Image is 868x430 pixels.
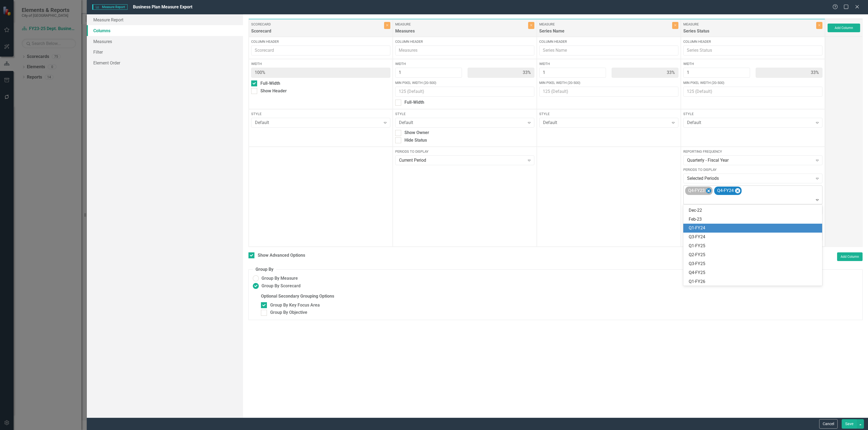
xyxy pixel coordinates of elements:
label: Optional Secondary Grouping Options [261,293,858,299]
div: Full-Width [260,80,280,87]
div: Default [255,120,381,126]
span: Group By Scorecard [261,283,301,289]
legend: Group By [253,266,276,273]
div: Dec-22 [689,207,819,214]
input: Column Width [395,68,462,78]
div: Q3-FY25 [689,261,819,267]
div: Default [399,120,525,126]
div: Remove Q4-FY24 [735,188,740,193]
a: Measure Report [87,14,243,25]
div: Hide Status [404,137,427,144]
input: Scorecard [251,45,390,56]
label: Column Header [539,39,678,44]
div: Quarterly - Fiscal Year [687,157,813,164]
label: Measure [683,22,815,27]
div: Series Status [683,28,815,37]
div: Q2-FY25 [689,252,819,258]
div: Show Owner [404,130,429,136]
input: 125 (Default) [539,87,678,97]
div: Group By Key Focus Area [270,302,320,308]
label: Column Header [251,39,390,44]
div: Show Header [260,88,287,94]
a: Measures [87,36,243,47]
button: Add Column [828,24,860,32]
div: Group By Objective [270,310,307,316]
label: Min Pixel Width (20-500) [539,80,678,85]
div: Default [687,120,813,126]
a: Element Order [87,57,243,68]
label: Width [539,61,678,66]
a: Columns [87,25,243,36]
div: Selected Periods [687,175,813,182]
div: Remove Q4-FY23 [706,188,711,193]
input: Series Status [683,45,822,56]
div: Show Advanced Options [258,252,305,259]
button: Add Column [837,252,863,261]
input: Series Name [539,45,678,56]
div: Q1-FY25 [689,243,819,249]
input: 125 (Default) [683,87,822,97]
button: Save [842,419,857,429]
div: Q1-FY26 [689,279,819,285]
div: Feb-23 [689,216,819,223]
label: Periods to Display [395,149,534,154]
label: Min Pixel Width (20-500) [395,80,534,85]
span: Measure Report [92,4,127,10]
label: Min Pixel Width (20-500) [683,80,822,85]
div: Scorecard [251,28,383,37]
input: Column Width [683,68,750,78]
label: Style [395,112,534,116]
div: Q4-FY23 [687,187,706,195]
label: Style [539,112,678,116]
input: Column Width [539,68,606,78]
div: Measures [395,28,527,37]
div: Current Period [399,157,525,164]
div: Full-Width [404,99,424,106]
label: Width [251,61,390,66]
label: Scorecard [251,22,383,27]
label: Style [251,112,390,116]
div: Series Name [539,28,671,37]
label: Measure [395,22,527,27]
label: Width [683,61,822,66]
div: Q4-FY24 [716,187,735,195]
label: Style [683,112,822,116]
div: Q1-FY24 [689,225,819,231]
label: Measure [539,22,671,27]
div: Q3-FY24 [689,234,819,240]
span: Business Plan Measure Export [133,4,192,9]
a: Filter [87,47,243,57]
label: Reporting Frequency [683,149,822,154]
label: Column Header [395,39,534,44]
div: Default [543,120,669,126]
label: Width [395,61,534,66]
label: Column Header [683,39,822,44]
div: Q4-FY25 [689,270,819,276]
label: Periods to Display [683,167,822,172]
button: Cancel [819,419,838,429]
span: Group By Measure [261,275,298,282]
input: 125 (Default) [395,87,534,97]
input: Measures [395,45,534,56]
